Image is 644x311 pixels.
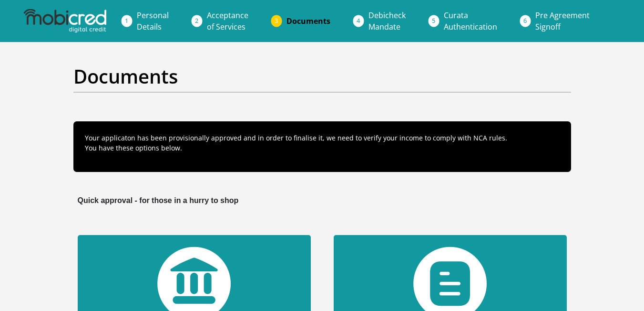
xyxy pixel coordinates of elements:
a: PersonalDetails [129,6,176,36]
span: Personal Details [137,10,169,32]
img: mobicred logo [24,9,106,33]
span: Acceptance of Services [207,10,248,32]
a: Pre AgreementSignoff [528,6,597,36]
b: Quick approval - for those in a hurry to shop [78,196,239,204]
a: Acceptanceof Services [199,6,256,36]
span: Pre Agreement Signoff [535,10,590,32]
a: CurataAuthentication [436,6,505,36]
a: DebicheckMandate [361,6,413,36]
span: Debicheck Mandate [368,10,406,32]
h2: Documents [73,65,571,88]
p: Your applicaton has been provisionally approved and in order to finalise it, we need to verify yo... [85,133,560,153]
a: Documents [279,11,338,31]
span: Documents [286,16,330,26]
span: Curata Authentication [444,10,497,32]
